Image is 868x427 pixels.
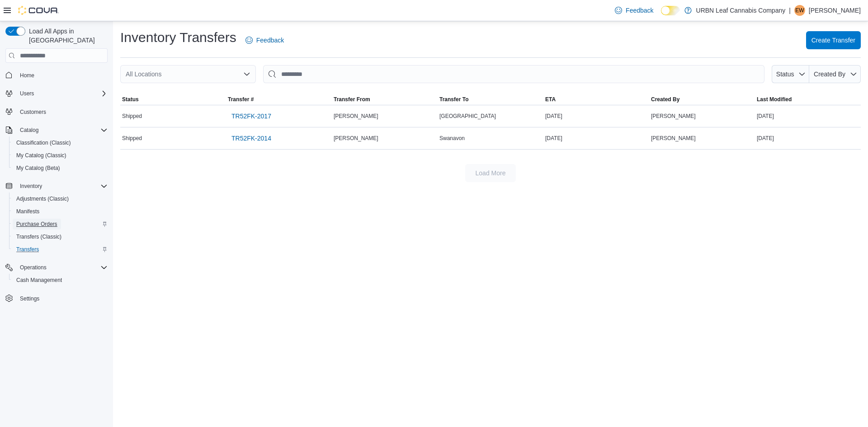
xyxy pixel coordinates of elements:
button: Open list of options [243,70,250,78]
button: Users [16,88,38,99]
span: Transfers [16,246,39,253]
div: [DATE] [543,111,649,122]
button: My Catalog (Classic) [9,149,111,162]
a: My Catalog (Classic) [13,150,70,161]
span: Created By [814,70,845,78]
p: | [789,5,791,16]
a: Home [16,70,38,81]
button: Purchase Orders [9,218,111,230]
span: Transfers (Classic) [13,231,108,242]
span: Customers [20,108,46,116]
span: [PERSON_NAME] [651,113,696,120]
span: [PERSON_NAME] [334,113,378,120]
span: EW [795,5,804,16]
span: Created By [651,96,679,103]
button: Classification (Classic) [9,136,111,149]
button: My Catalog (Beta) [9,162,111,174]
span: Operations [16,262,108,273]
span: My Catalog (Beta) [13,163,108,174]
span: Shipped [122,135,142,142]
span: Transfers (Classic) [16,233,61,240]
a: Customers [16,107,50,117]
span: Load More [476,169,506,178]
div: [DATE] [543,133,649,144]
span: Create Transfer [811,36,855,45]
div: [DATE] [755,133,861,144]
button: Home [2,68,111,81]
span: My Catalog (Beta) [16,164,60,172]
span: ETA [545,96,556,103]
span: Adjustments (Classic) [13,193,108,204]
a: Feedback [242,31,288,49]
span: Purchase Orders [16,221,57,228]
span: Transfer From [334,96,370,103]
span: Customers [16,106,108,117]
span: My Catalog (Classic) [16,152,66,159]
span: Home [20,72,34,79]
button: Settings [2,292,111,305]
a: Purchase Orders [13,219,61,230]
span: My Catalog (Classic) [13,150,108,161]
button: Created By [809,65,861,83]
button: Users [2,87,111,100]
a: Adjustments (Classic) [13,193,72,204]
a: Feedback [611,1,657,19]
button: Cash Management [9,274,111,286]
span: Catalog [16,125,108,136]
input: This is a search bar. After typing your query, hit enter to filter the results lower in the page. [263,65,764,83]
span: [PERSON_NAME] [651,135,696,142]
span: Classification (Classic) [16,139,71,146]
span: Cash Management [16,277,62,284]
a: TR52FK-2017 [228,107,275,125]
a: Transfers (Classic) [13,231,65,242]
button: Customers [2,105,111,118]
button: Operations [2,261,111,274]
button: Status [120,94,226,105]
span: TR52FK-2017 [231,112,271,121]
span: Inventory [20,183,42,190]
span: Classification (Classic) [13,137,108,148]
div: Emily Wotherspoon [794,5,805,16]
img: Cova [18,6,59,15]
span: Cash Management [13,275,108,286]
a: Transfers [13,244,42,255]
span: [PERSON_NAME] [334,135,378,142]
span: Users [20,90,34,97]
a: TR52FK-2014 [228,129,275,147]
div: [DATE] [755,111,861,122]
span: [GEOGRAPHIC_DATA] [439,113,496,120]
button: ETA [543,94,649,105]
span: Transfer To [439,96,468,103]
button: Last Modified [755,94,861,105]
span: Adjustments (Classic) [16,195,69,202]
button: Create Transfer [806,31,861,49]
span: Users [16,88,108,99]
span: Manifests [13,206,108,217]
span: Operations [20,264,47,271]
nav: Complex example [5,65,108,328]
span: Load All Apps in [GEOGRAPHIC_DATA] [25,27,108,45]
p: URBN Leaf Cannabis Company [696,5,786,16]
span: Settings [16,293,108,304]
button: Inventory [2,180,111,192]
span: Feedback [256,36,284,45]
button: Created By [649,94,755,105]
span: Transfers [13,244,108,255]
a: My Catalog (Beta) [13,163,64,174]
button: Transfers [9,243,111,256]
button: Catalog [16,125,42,136]
a: Classification (Classic) [13,137,75,148]
button: Manifests [9,205,111,218]
span: Last Modified [757,96,792,103]
span: Settings [20,295,39,302]
span: Inventory [16,181,108,192]
button: Transfer # [226,94,332,105]
span: Home [16,69,108,80]
p: [PERSON_NAME] [809,5,861,16]
input: Dark Mode [661,6,680,15]
span: Feedback [626,6,653,15]
button: Load More [465,164,516,182]
span: Transfer # [228,96,254,103]
button: Status [772,65,809,83]
button: Transfer From [332,94,438,105]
